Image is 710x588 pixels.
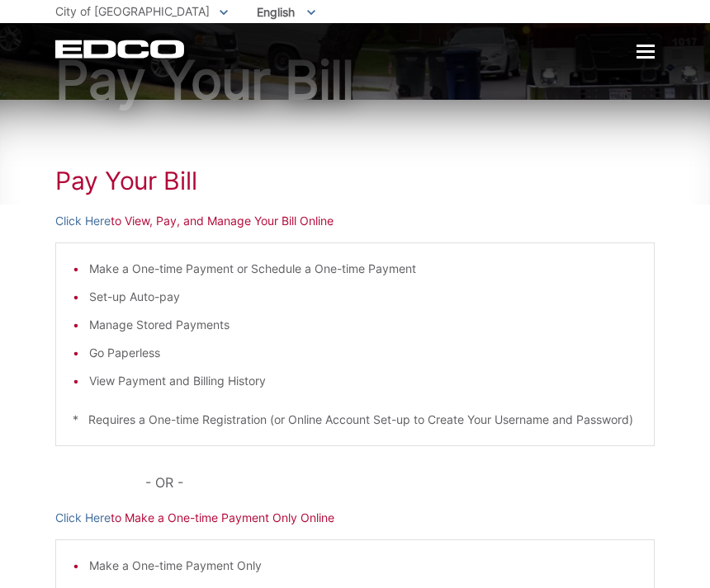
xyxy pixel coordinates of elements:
[55,212,655,230] p: to View, Pay, and Manage Your Bill Online
[55,509,655,527] p: to Make a One-time Payment Only Online
[89,344,637,362] li: Go Paperless
[55,54,655,106] h1: Pay Your Bill
[89,260,637,278] li: Make a One-time Payment or Schedule a One-time Payment
[55,212,111,230] a: Click Here
[55,40,187,59] a: EDCD logo. Return to the homepage.
[89,372,637,390] li: View Payment and Billing History
[55,4,210,18] span: City of [GEOGRAPHIC_DATA]
[73,411,637,429] p: * Requires a One-time Registration (or Online Account Set-up to Create Your Username and Password)
[55,509,111,527] a: Click Here
[55,166,655,195] h1: Pay Your Bill
[89,316,637,334] li: Manage Stored Payments
[89,288,637,306] li: Set-up Auto-pay
[89,557,637,575] li: Make a One-time Payment Only
[145,471,655,494] p: - OR -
